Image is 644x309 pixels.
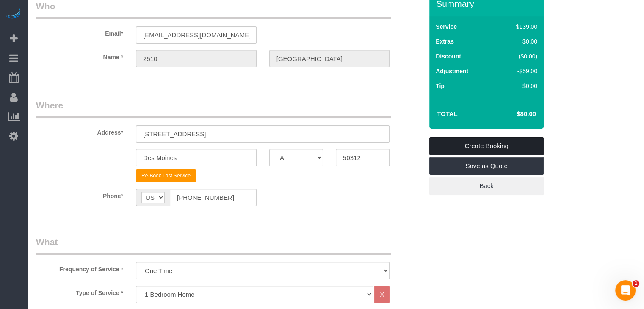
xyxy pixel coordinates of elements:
[437,110,458,117] strong: Total
[30,262,130,273] label: Frequency of Service *
[498,22,537,31] div: $139.00
[615,280,636,301] iframe: Intercom live chat
[633,280,639,287] span: 1
[30,26,130,38] label: Email*
[136,26,257,44] input: Email*
[36,99,391,118] legend: Where
[30,286,130,297] label: Type of Service *
[170,189,257,206] input: Phone*
[436,37,454,46] label: Extras
[336,149,390,166] input: Zip Code*
[498,52,537,61] div: ($0.00)
[30,50,130,61] label: Name *
[436,82,445,90] label: Tip
[429,137,544,155] a: Create Booking
[5,8,22,20] img: Automaid Logo
[498,82,537,90] div: $0.00
[429,157,544,175] a: Save as Quote
[136,169,196,182] button: Re-Book Last Service
[429,177,544,195] a: Back
[136,149,257,166] input: City*
[30,125,130,137] label: Address*
[436,52,461,61] label: Discount
[269,50,390,67] input: Last Name*
[436,67,468,75] label: Adjustment
[491,110,536,118] h4: $80.00
[30,189,130,200] label: Phone*
[498,37,537,46] div: $0.00
[136,50,257,67] input: First Name*
[36,236,391,255] legend: What
[436,22,457,31] label: Service
[498,67,537,75] div: -$59.00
